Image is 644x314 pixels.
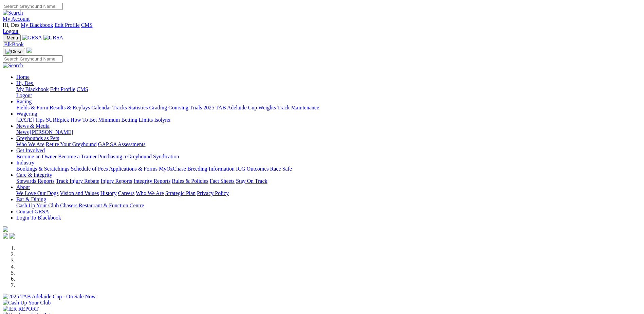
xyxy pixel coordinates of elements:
[3,226,8,232] img: logo-grsa-white.png
[3,306,39,312] img: IER REPORT
[3,34,21,41] button: Toggle navigation
[3,300,51,306] img: Cash Up Your Club
[98,141,146,147] a: GAP SA Assessments
[3,41,24,47] a: BlkBook
[3,22,19,28] span: Hi, Des
[16,129,641,135] div: News & Media
[165,190,196,196] a: Strategic Plan
[109,166,158,172] a: Applications & Forms
[3,16,30,22] a: My Account
[270,166,292,172] a: Race Safe
[98,117,153,123] a: Minimum Betting Limits
[4,41,24,47] span: BlkBook
[10,233,15,239] img: twitter.svg
[16,209,49,214] a: Contact GRSA
[16,99,32,104] a: Racing
[46,117,69,123] a: SUREpick
[197,190,229,196] a: Privacy Policy
[16,178,54,184] a: Stewards Reports
[77,86,88,92] a: CMS
[16,129,29,135] a: News
[16,166,69,172] a: Bookings & Scratchings
[154,117,170,123] a: Isolynx
[3,63,23,69] img: Search
[236,178,267,184] a: Stay On Track
[187,166,235,172] a: Breeding Information
[54,22,79,28] a: Edit Profile
[58,154,97,159] a: Become a Trainer
[16,111,37,117] a: Wagering
[118,190,134,196] a: Careers
[3,48,25,55] button: Toggle navigation
[189,105,202,110] a: Trials
[16,166,641,172] div: Industry
[16,105,641,111] div: Racing
[3,233,8,239] img: facebook.svg
[277,105,319,110] a: Track Maintenance
[149,105,167,110] a: Grading
[16,154,641,160] div: Get Involved
[16,184,30,190] a: About
[7,35,18,40] span: Menu
[112,105,127,110] a: Tracks
[210,178,235,184] a: Fact Sheets
[172,178,208,184] a: Rules & Policies
[16,105,48,110] a: Fields & Form
[16,117,44,123] a: [DATE] Tips
[16,80,34,86] a: Hi, Des
[71,117,97,123] a: How To Bet
[16,190,58,196] a: We Love Our Dogs
[3,3,63,10] input: Search
[168,105,188,110] a: Coursing
[60,190,99,196] a: Vision and Values
[100,190,116,196] a: History
[50,86,75,92] a: Edit Profile
[91,105,111,110] a: Calendar
[236,166,269,172] a: ICG Outcomes
[56,178,99,184] a: Track Injury Rebate
[3,294,96,300] img: 2025 TAB Adelaide Cup - On Sale Now
[159,166,186,172] a: MyOzChase
[71,166,108,172] a: Schedule of Fees
[81,22,93,28] a: CMS
[153,154,179,159] a: Syndication
[16,80,33,86] span: Hi, Des
[16,196,46,202] a: Bar & Dining
[22,35,42,41] img: GRSA
[16,141,44,147] a: Who We Are
[133,178,170,184] a: Integrity Reports
[50,105,90,110] a: Results & Replays
[21,22,53,28] a: My Blackbook
[16,135,59,141] a: Greyhounds as Pets
[3,10,23,16] img: Search
[16,86,641,99] div: Hi, Des
[16,92,32,98] a: Logout
[16,154,57,159] a: Become an Owner
[16,123,50,129] a: News & Media
[16,117,641,123] div: Wagering
[100,178,132,184] a: Injury Reports
[136,190,164,196] a: Who We Are
[3,28,18,34] a: Logout
[16,86,49,92] a: My Blackbook
[98,154,152,159] a: Purchasing a Greyhound
[203,105,257,110] a: 2025 TAB Adelaide Cup
[3,22,641,34] div: My Account
[3,55,63,63] input: Search
[43,35,63,41] img: GRSA
[16,215,61,221] a: Login To Blackbook
[5,49,22,54] img: Close
[16,203,59,208] a: Cash Up Your Club
[16,203,641,209] div: Bar & Dining
[60,203,144,208] a: Chasers Restaurant & Function Centre
[16,190,641,196] div: About
[30,129,73,135] a: [PERSON_NAME]
[16,74,30,80] a: Home
[16,147,45,153] a: Get Involved
[16,160,34,165] a: Industry
[16,141,641,147] div: Greyhounds as Pets
[128,105,148,110] a: Statistics
[16,172,52,178] a: Care & Integrity
[16,178,641,184] div: Care & Integrity
[26,48,32,53] img: logo-grsa-white.png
